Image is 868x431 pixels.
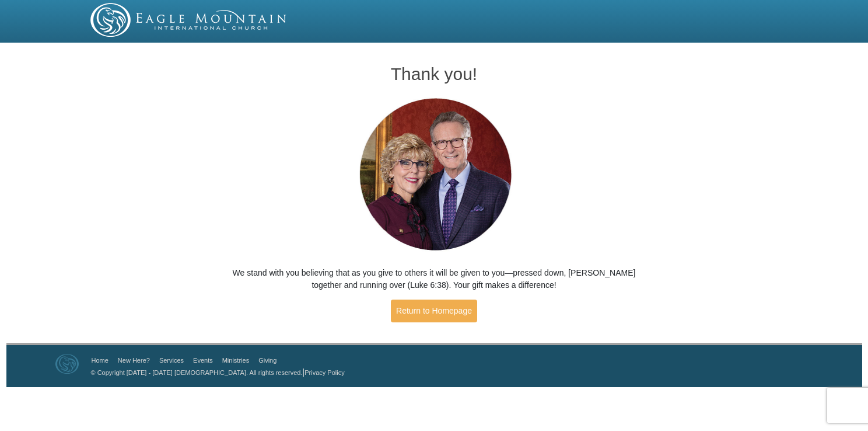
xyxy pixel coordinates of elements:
a: Ministries [222,357,249,364]
a: Home [92,357,108,364]
img: Eagle Mountain International Church [55,354,79,374]
p: We stand with you believing that as you give to others it will be given to you—pressed down, [PER... [223,267,645,291]
a: Services [159,357,184,364]
a: Events [193,357,213,364]
img: Pastors George and Terri Pearsons [348,95,520,255]
a: Privacy Policy [304,369,344,376]
a: Giving [258,357,276,364]
h1: Thank you! [223,64,645,84]
img: EMIC [90,3,288,37]
p: | [87,366,345,378]
a: Return to Homepage [391,300,477,322]
a: © Copyright [DATE] - [DATE] [DEMOGRAPHIC_DATA]. All rights reserved. [91,369,303,376]
a: New Here? [118,357,150,364]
